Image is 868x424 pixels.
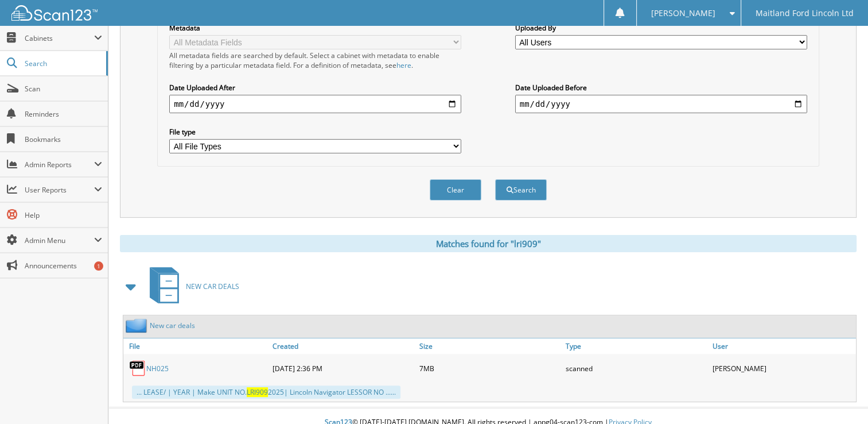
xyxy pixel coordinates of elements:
iframe: Chat Widget [811,369,868,424]
a: Type [563,338,709,354]
span: NEW CAR DEALS [186,282,239,291]
span: Help [25,210,102,220]
label: Date Uploaded Before [515,83,807,92]
a: here [396,60,411,70]
div: All metadata fields are searched by default. Select a cabinet with metadata to enable filtering b... [169,51,461,70]
label: Metadata [169,23,461,33]
span: Reminders [25,109,102,119]
img: PDF.png [129,360,146,377]
div: [PERSON_NAME] [710,357,856,380]
span: Admin Menu [25,236,94,245]
button: Search [495,179,547,201]
span: Scan [25,84,102,94]
a: User [710,338,856,354]
a: NEW CAR DEALS [143,264,239,309]
span: Cabinets [25,33,94,43]
span: Maitland Ford Lincoln Ltd [756,10,854,17]
div: 1 [94,261,103,271]
a: File [123,338,270,354]
div: Matches found for "lri909" [120,235,857,252]
label: File type [169,127,461,137]
a: Size [417,338,563,354]
a: NH025 [146,364,169,373]
img: scan123-logo-white.svg [11,5,98,21]
span: Admin Reports [25,160,94,169]
input: end [515,95,807,113]
img: folder2.png [126,318,150,333]
button: Clear [430,179,481,201]
a: New car deals [150,321,195,330]
span: [PERSON_NAME] [651,10,715,17]
span: Search [25,59,100,68]
span: LRI909 [247,387,268,397]
label: Uploaded By [515,23,807,33]
a: Created [270,338,416,354]
div: scanned [563,357,709,380]
span: Announcements [25,261,102,271]
div: ... LEASE/ | YEAR | Make UNIT NO. 2025| Lincoln Navigator LESSOR NO ...... [132,386,400,399]
div: 7MB [417,357,563,380]
div: [DATE] 2:36 PM [270,357,416,380]
input: start [169,95,461,113]
label: Date Uploaded After [169,83,461,92]
span: Bookmarks [25,134,102,144]
span: User Reports [25,185,94,195]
